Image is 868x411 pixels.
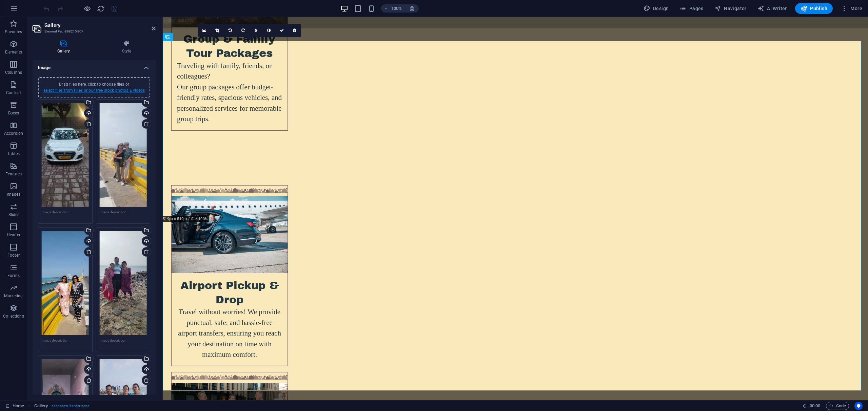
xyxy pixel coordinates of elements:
[712,3,749,14] button: Navigator
[43,82,145,93] span: Drag files here, click to choose files or
[8,212,19,217] p: Slider
[644,5,669,12] span: Design
[262,24,275,37] a: Greyscale
[5,402,24,410] a: Click to cancel selection. Double-click to open Pages
[275,24,288,37] a: Confirm ( Ctrl ⏎ )
[677,3,706,14] button: Pages
[5,49,22,55] p: Elements
[100,231,147,335] div: WhatsAppImage2025-08-17at18.38.57_9b3c8377-cZJanK1N8JXvChlH7lUX7Q.jpg
[826,402,849,410] button: Code
[34,402,90,410] nav: breadcrumb
[33,60,156,72] h4: Image
[391,4,402,13] h6: 100%
[42,231,89,335] div: WhatsAppImage2025-08-17at18.38.58_34801beb-Gv3yr5KKR8or78280W-ORw.jpg
[7,151,20,156] p: Tables
[288,24,301,37] a: Delete image
[100,103,147,207] div: WhatsAppImage2025-08-17at18.38.58_f8db326c-rk1UFd8zljhDHRrigoLM-Q.jpg
[854,402,863,410] button: Usercentrics
[44,22,156,28] h2: Gallery
[409,5,415,12] i: On resize automatically adjust zoom level to fit chosen device.
[641,3,672,14] button: Design
[44,28,142,35] h3: Element #ed-898215807
[3,313,24,319] p: Collections
[97,5,105,13] i: Reload page
[224,24,237,37] a: Rotate left 90°
[810,402,820,410] span: 00 00
[4,293,23,299] p: Marketing
[757,5,787,12] span: AI Writer
[679,5,703,12] span: Pages
[714,5,747,12] span: Navigator
[5,29,22,35] p: Favorites
[250,24,262,37] a: Blur
[801,5,827,12] span: Publish
[8,110,19,116] p: Boxes
[7,192,21,197] p: Images
[829,402,846,410] span: Code
[97,40,156,54] h4: Style
[237,24,250,37] a: Rotate right 90°
[803,402,821,410] h6: Session time
[6,90,21,95] p: Content
[83,4,91,13] button: Click here to leave preview mode and continue editing
[51,402,89,410] span: . noshadow .border-none
[211,24,224,37] a: Crop mode
[33,40,97,54] h4: Gallery
[5,171,22,177] p: Features
[97,4,105,13] button: reload
[43,88,145,93] a: select files from Files or our free stock photos & videos
[814,403,815,408] span: :
[841,5,862,12] span: More
[641,3,672,14] div: Design (Ctrl+Alt+Y)
[838,3,865,14] button: More
[7,253,20,258] p: Footer
[5,70,22,75] p: Columns
[42,103,89,207] div: WhatsAppImage2025-08-17at18.38.59_b8952143-x9cw_k9BbeCkeEjW8O0CTQ.jpg
[381,4,405,13] button: 100%
[795,3,833,14] button: Publish
[4,131,23,136] p: Accordion
[7,232,20,238] p: Header
[34,402,48,410] span: Click to select. Double-click to edit
[7,273,20,278] p: Forms
[198,24,211,37] a: Select files from the file manager, stock photos, or upload file(s)
[755,3,790,14] button: AI Writer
